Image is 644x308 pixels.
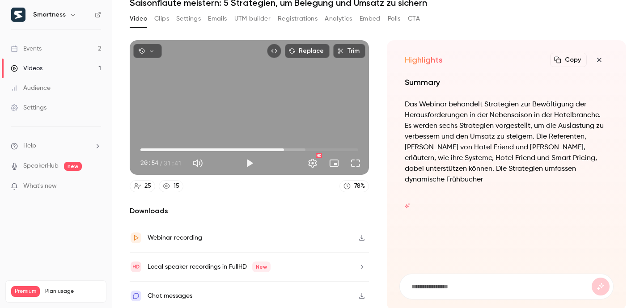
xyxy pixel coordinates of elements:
[11,44,42,53] div: Events
[11,286,40,297] span: Premium
[316,153,322,158] div: HD
[174,181,179,191] div: 15
[154,12,169,26] button: Clips
[189,154,207,172] button: Mute
[90,182,101,190] iframe: Noticeable Trigger
[333,44,365,58] button: Trim
[140,158,182,168] div: 20:54
[234,12,271,26] button: UTM builder
[144,181,151,191] div: 25
[11,84,51,93] div: Audience
[550,53,587,67] button: Copy
[11,103,47,112] div: Settings
[208,12,227,26] button: Emails
[304,154,322,172] button: Settings
[354,181,365,191] div: 78 %
[23,161,59,171] a: SpeakerHub
[64,162,82,171] span: new
[130,180,155,192] a: 25
[148,262,271,272] div: Local speaker recordings in FullHD
[339,180,369,192] a: 78%
[325,12,352,26] button: Analytics
[11,64,42,73] div: Videos
[148,291,192,301] div: Chat messages
[408,12,420,26] button: CTA
[23,181,57,191] span: What's new
[11,141,101,151] li: help-dropdown-opener
[159,158,163,168] span: /
[325,154,343,172] button: Turn on miniplayer
[388,12,401,26] button: Polls
[33,10,66,19] h6: Smartness
[130,12,147,26] button: Video
[278,12,318,26] button: Registrations
[11,8,25,22] img: Smartness
[405,55,443,65] h2: Highlights
[285,44,330,58] button: Replace
[148,232,202,243] div: Webinar recording
[360,12,381,26] button: Embed
[164,158,182,168] span: 31:41
[347,154,364,172] button: Full screen
[241,154,258,172] button: Play
[405,76,608,89] h2: Summary
[130,206,369,216] h2: Downloads
[159,180,183,192] a: 15
[267,44,281,58] button: Embed video
[23,141,36,151] span: Help
[405,99,608,185] p: Das Webinar behandelt Strategien zur Bewältigung der Herausforderungen in der Nebensaison in der ...
[176,12,201,26] button: Settings
[252,262,271,272] span: New
[45,288,101,295] span: Plan usage
[140,158,158,168] span: 20:54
